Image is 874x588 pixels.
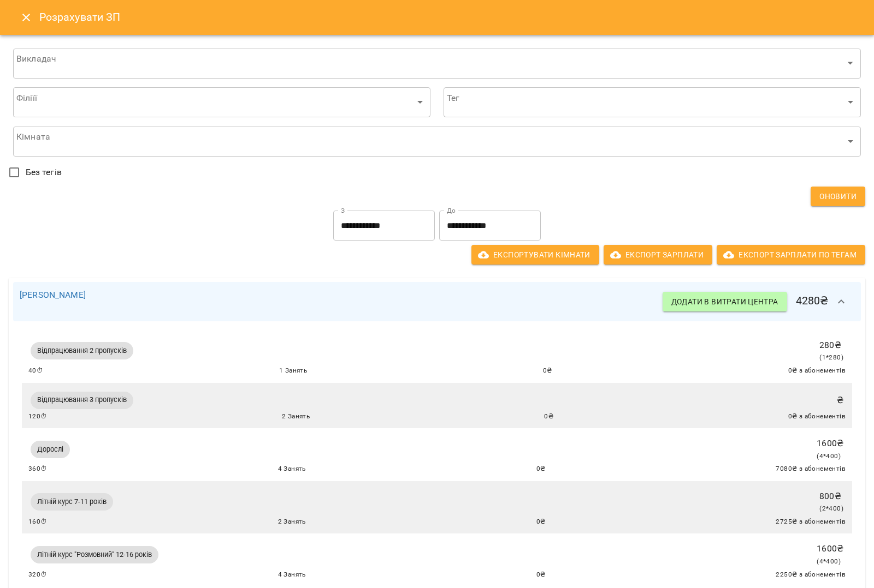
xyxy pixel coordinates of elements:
a: [PERSON_NAME] [20,290,86,300]
span: ( 4 * 400 ) [817,557,841,565]
span: Додати в витрати центра [671,295,778,308]
button: Експортувати кімнати [471,245,599,265]
button: Оновити [811,187,865,206]
button: Експорт Зарплати по тегам [717,245,865,265]
button: Додати в витрати центра [663,292,787,311]
span: Експорт Зарплати по тегам [725,248,857,261]
span: ( 2 * 400 ) [819,505,843,512]
span: 0 ₴ з абонементів [788,365,846,376]
span: 1 Занять [279,365,307,376]
span: 40 ⏱ [28,365,43,376]
span: Літній курс 7-11 років [31,497,113,507]
div: ​ [13,48,861,79]
span: Експорт Зарплати [612,248,704,261]
span: 4 Занять [278,464,306,475]
span: 160 ⏱ [28,517,48,527]
div: ​ [13,87,430,118]
span: Без тегів [26,166,62,179]
span: Відпрацювання 3 пропусків [31,395,133,405]
button: Close [13,4,39,31]
span: Дорослі [31,445,70,454]
span: 7080 ₴ з абонементів [776,464,846,475]
span: 0 ₴ [536,569,546,580]
span: 2 Занять [278,517,306,527]
p: 280 ₴ [819,339,843,352]
h6: 4280 ₴ [663,289,854,315]
span: ( 4 * 400 ) [817,452,841,460]
h6: Розрахувати ЗП [39,9,861,26]
span: ( 1 * 280 ) [819,353,843,361]
p: 800 ₴ [819,490,843,503]
span: 2725 ₴ з абонементів [776,517,846,527]
button: Експорт Зарплати [604,245,712,265]
span: Літній курс "Розмовний" 12-16 років [31,550,158,560]
p: 1600 ₴ [817,437,843,450]
span: 0 ₴ [544,411,553,422]
span: 360 ⏱ [28,464,48,475]
span: Експортувати кімнати [480,248,590,261]
div: ​ [13,126,861,157]
span: 320 ⏱ [28,569,48,580]
span: 2250 ₴ з абонементів [776,569,846,580]
span: 4 Занять [278,569,306,580]
span: Відпрацювання 2 пропусків [31,346,133,356]
div: ​ [444,87,861,118]
span: 0 ₴ [543,365,552,376]
span: 0 ₴ [536,464,546,475]
span: 0 ₴ з абонементів [788,411,846,422]
span: 0 ₴ [536,517,546,527]
p: ₴ [837,394,843,407]
span: 120 ⏱ [28,411,48,422]
p: 1600 ₴ [817,542,843,555]
span: Оновити [819,190,857,203]
span: 2 Занять [282,411,310,422]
